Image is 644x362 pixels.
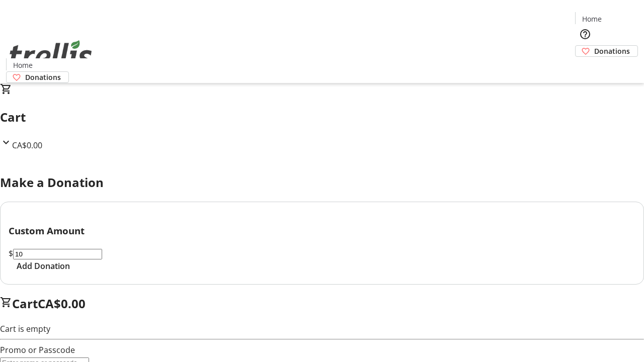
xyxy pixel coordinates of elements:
button: Add Donation [9,260,78,272]
button: Help [575,24,595,44]
span: CA$0.00 [12,140,42,151]
h3: Custom Amount [9,224,635,238]
span: Add Donation [17,260,70,272]
span: Home [582,14,602,24]
span: $ [9,248,13,259]
a: Home [576,14,608,24]
span: CA$0.00 [38,295,86,312]
input: Donation Amount [13,249,102,259]
a: Donations [575,45,638,57]
span: Donations [25,72,61,82]
span: Donations [594,46,630,56]
span: Home [13,60,33,70]
a: Donations [6,71,69,83]
a: Home [7,60,39,70]
img: Orient E2E Organization bW73qfA9ru's Logo [6,29,96,79]
button: Cart [575,57,595,77]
